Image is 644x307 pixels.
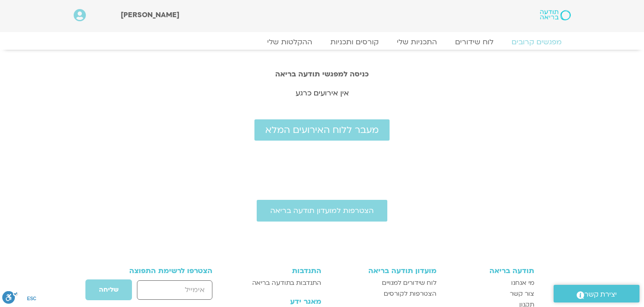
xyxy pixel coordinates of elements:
p: אין אירועים כרגע [65,87,580,99]
a: קורסים ותכניות [321,38,388,47]
a: מפגשים קרובים [503,38,571,47]
a: יצירת קשר [554,285,639,302]
span: צור קשר [510,288,534,299]
h3: מועדון תודעה בריאה [330,267,437,275]
h3: מאגר ידע [237,298,321,306]
a: צור קשר [446,288,534,299]
h3: תודעה בריאה [446,267,534,275]
nav: Menu [74,38,571,47]
span: הצטרפות לקורסים [384,288,437,299]
span: [PERSON_NAME] [121,10,179,20]
span: הצטרפות למועדון תודעה בריאה [270,207,374,215]
span: מעבר ללוח האירועים המלא [265,125,379,135]
span: לוח שידורים למנויים [382,278,437,288]
a: הצטרפות לקורסים [330,288,437,299]
input: אימייל [137,280,212,300]
h3: התנדבות [237,267,321,275]
h3: הצטרפו לרשימת התפוצה [110,267,213,275]
h2: כניסה למפגשי תודעה בריאה [65,70,580,78]
a: הצטרפות למועדון תודעה בריאה [257,200,387,222]
form: טופס חדש [110,279,213,305]
span: יצירת קשר [584,288,617,301]
a: ההקלטות שלי [258,38,321,47]
a: התנדבות בתודעה בריאה [237,278,321,288]
a: מעבר ללוח האירועים המלא [254,119,390,141]
a: התכניות שלי [388,38,446,47]
a: מי אנחנו [446,278,534,288]
span: התנדבות בתודעה בריאה [252,278,321,288]
button: שליחה [85,279,132,301]
span: שליחה [99,286,118,293]
a: לוח שידורים [446,38,503,47]
a: לוח שידורים למנויים [330,278,437,288]
span: מי אנחנו [511,278,534,288]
